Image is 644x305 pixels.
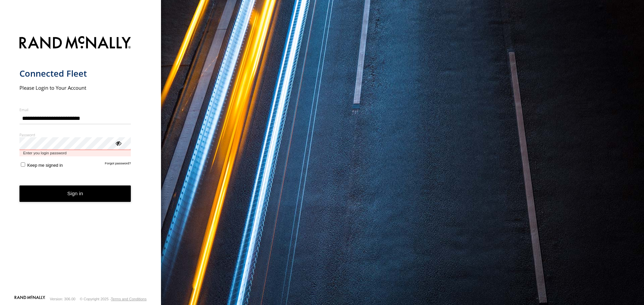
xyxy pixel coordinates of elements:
a: Terms and Conditions [111,297,147,301]
form: main [19,32,142,295]
input: Keep me signed in [21,162,25,167]
h1: Connected Fleet [19,68,131,79]
div: ViewPassword [115,140,121,146]
a: Forgot password? [105,161,131,168]
h2: Please Login to Your Account [19,84,131,91]
span: Keep me signed in [27,163,63,168]
div: Version: 306.00 [50,297,75,301]
span: Enter you login password [19,150,131,156]
label: Email [19,107,131,112]
a: Visit our Website [14,296,45,302]
label: Password [19,132,131,137]
button: Sign in [19,185,131,202]
img: Rand McNally [19,35,131,52]
div: © Copyright 2025 - [80,297,147,301]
